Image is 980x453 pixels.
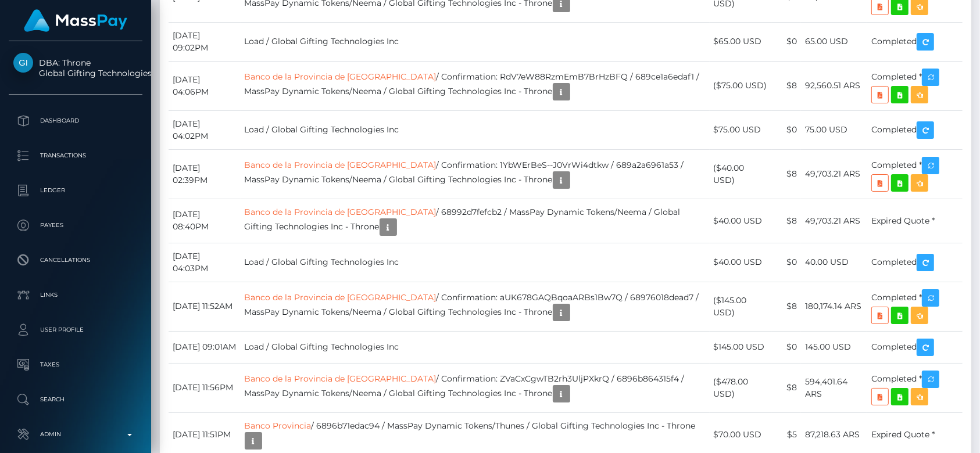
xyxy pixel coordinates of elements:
[245,207,437,217] a: Banco de la Provincia de [GEOGRAPHIC_DATA]
[13,391,138,408] p: Search
[771,199,801,243] td: $8
[245,420,312,431] a: Banco Provincia
[245,373,437,384] a: Banco de la Provincia de [GEOGRAPHIC_DATA]
[169,199,241,243] td: [DATE] 08:40PM
[801,363,867,412] td: 594,401.64 ARS
[801,149,867,199] td: 49,703.21 ARS
[867,149,963,199] td: Completed *
[867,363,963,412] td: Completed *
[245,160,437,170] a: Banco de la Provincia de [GEOGRAPHIC_DATA]
[241,22,710,61] td: Load / Global Gifting Technologies Inc
[801,22,867,61] td: 65.00 USD
[801,61,867,110] td: 92,560.51 ARS
[24,9,127,32] img: MassPay Logo
[9,281,142,310] a: Links
[710,110,772,149] td: $75.00 USD
[245,292,437,303] a: Banco de la Provincia de [GEOGRAPHIC_DATA]
[867,199,963,243] td: Expired Quote *
[801,199,867,243] td: 49,703.21 ARS
[169,110,241,149] td: [DATE] 04:02PM
[169,22,241,61] td: [DATE] 09:02PM
[710,243,772,282] td: $40.00 USD
[867,110,963,149] td: Completed
[169,282,241,331] td: [DATE] 11:52AM
[801,331,867,363] td: 145.00 USD
[9,315,142,344] a: User Profile
[13,356,138,373] p: Taxes
[867,331,963,363] td: Completed
[867,22,963,61] td: Completed
[241,61,710,110] td: / Confirmation: RdV7eW88RzmEmB7BrHzBFQ / 689ce1a6edaf1 / MassPay Dynamic Tokens/Neema / Global Gi...
[13,251,138,269] p: Cancellations
[241,331,710,363] td: Load / Global Gifting Technologies Inc
[169,149,241,199] td: [DATE] 02:39PM
[169,61,241,110] td: [DATE] 04:06PM
[241,110,710,149] td: Load / Global Gifting Technologies Inc
[9,106,142,135] a: Dashboard
[13,426,138,443] p: Admin
[241,363,710,412] td: / Confirmation: ZVaCxCgwTB2rh3UljPXkrQ / 6896b864315f4 / MassPay Dynamic Tokens/Neema / Global Gi...
[867,61,963,110] td: Completed *
[13,286,138,304] p: Links
[9,211,142,240] a: Payees
[867,282,963,331] td: Completed *
[241,149,710,199] td: / Confirmation: 1YbWErBeS--J0VrWi4dtkw / 689a2a6961a53 / MassPay Dynamic Tokens/Neema / Global Gi...
[169,331,241,363] td: [DATE] 09:01AM
[13,321,138,339] p: User Profile
[241,243,710,282] td: Load / Global Gifting Technologies Inc
[771,331,801,363] td: $0
[710,331,772,363] td: $145.00 USD
[9,176,142,205] a: Ledger
[9,57,142,78] span: DBA: Throne Global Gifting Technologies Inc
[9,385,142,414] a: Search
[169,363,241,412] td: [DATE] 11:56PM
[771,61,801,110] td: $8
[13,217,138,234] p: Payees
[13,147,138,164] p: Transactions
[771,243,801,282] td: $0
[801,282,867,331] td: 180,174.14 ARS
[9,350,142,379] a: Taxes
[169,243,241,282] td: [DATE] 04:03PM
[771,149,801,199] td: $8
[867,243,963,282] td: Completed
[771,282,801,331] td: $8
[710,22,772,61] td: $65.00 USD
[13,112,138,130] p: Dashboard
[771,363,801,412] td: $8
[9,420,142,449] a: Admin
[241,199,710,243] td: / 68992d7fefcb2 / MassPay Dynamic Tokens/Neema / Global Gifting Technologies Inc - Throne
[9,246,142,275] a: Cancellations
[9,141,142,170] a: Transactions
[771,110,801,149] td: $0
[13,182,138,199] p: Ledger
[710,282,772,331] td: ($145.00 USD)
[241,282,710,331] td: / Confirmation: aUK678GAQBqoaARBs1Bw7Q / 68976018dead7 / MassPay Dynamic Tokens/Neema / Global Gi...
[710,149,772,199] td: ($40.00 USD)
[710,199,772,243] td: $40.00 USD
[771,22,801,61] td: $0
[801,110,867,149] td: 75.00 USD
[245,71,437,82] a: Banco de la Provincia de [GEOGRAPHIC_DATA]
[13,53,33,73] img: Global Gifting Technologies Inc
[710,363,772,412] td: ($478.00 USD)
[801,243,867,282] td: 40.00 USD
[710,61,772,110] td: ($75.00 USD)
